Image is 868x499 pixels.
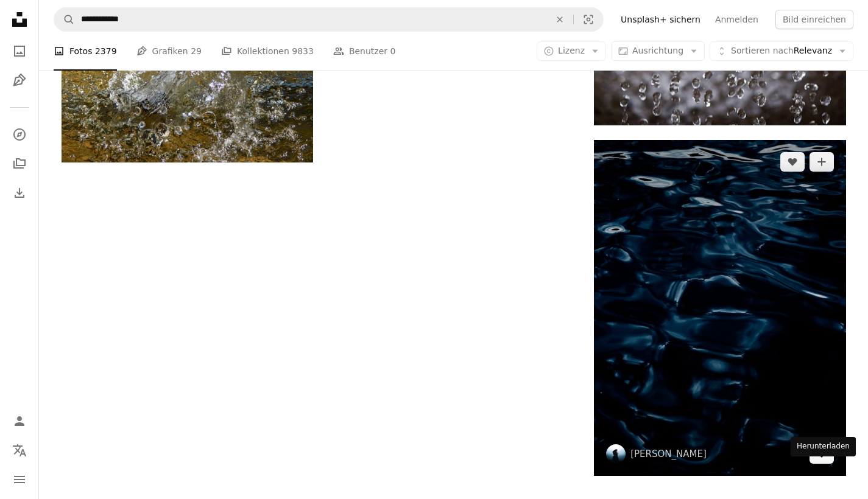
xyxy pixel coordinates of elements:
div: Herunterladen [791,437,856,456]
button: Gefällt mir [780,152,805,172]
a: Anmelden / Registrieren [7,409,32,433]
button: Menü [7,467,32,492]
button: Unsplash suchen [54,8,75,31]
a: Anmelden [708,10,766,29]
span: 0 [390,44,396,58]
img: Zum Profil von Egor Yakushkin [606,444,626,464]
a: Bisherige Downloads [7,181,32,205]
button: Ausrichtung [611,41,705,61]
a: Wasserspritzer auf braunem Sand [62,73,313,84]
button: Zu Kollektion hinzufügen [810,152,834,172]
span: Ausrichtung [632,46,683,55]
a: Kollektionen [7,152,32,176]
button: Sprache [7,438,32,462]
span: 29 [191,44,202,58]
a: Grafiken [7,68,32,92]
a: Fotos [7,39,32,63]
button: Bild einreichen [775,10,853,29]
a: Unsplash+ sichern [613,10,708,29]
span: Sortieren nach [731,46,794,55]
button: Visuelle Suche [574,8,603,31]
button: Sortieren nachRelevanz [710,41,853,61]
form: Finden Sie Bildmaterial auf der ganzen Webseite [54,7,604,32]
a: Startseite — Unsplash [7,7,32,34]
a: ein Schwarz-Weiß-Foto des Wassers [594,302,845,313]
a: Benutzer 0 [333,32,396,71]
span: Relevanz [731,45,832,57]
span: 9833 [292,44,314,58]
img: ein Schwarz-Weiß-Foto des Wassers [594,140,845,475]
span: Lizenz [558,46,585,55]
a: Grafiken 29 [136,32,202,71]
a: [PERSON_NAME] [630,448,707,460]
button: Löschen [546,8,573,31]
button: Lizenz [537,41,606,61]
a: Entdecken [7,122,32,147]
a: Kollektionen 9833 [221,32,314,71]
